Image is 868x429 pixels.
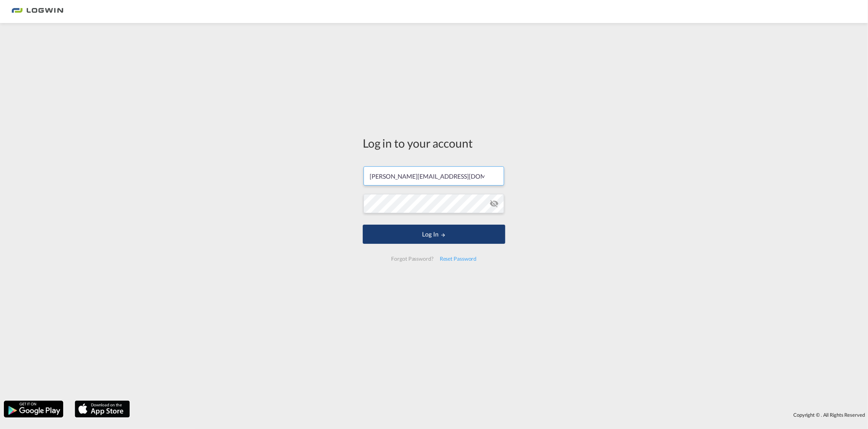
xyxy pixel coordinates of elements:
[364,166,504,186] input: Enter email/phone number
[490,199,499,208] md-icon: icon-eye-off
[388,252,436,266] div: Forgot Password?
[3,400,64,418] img: google.png
[74,400,131,418] img: apple.png
[363,225,505,244] button: LOGIN
[437,252,480,266] div: Reset Password
[134,408,868,421] div: Copyright © . All Rights Reserved
[363,135,505,151] div: Log in to your account
[11,3,63,20] img: 2761ae10d95411efa20a1f5e0282d2d7.png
